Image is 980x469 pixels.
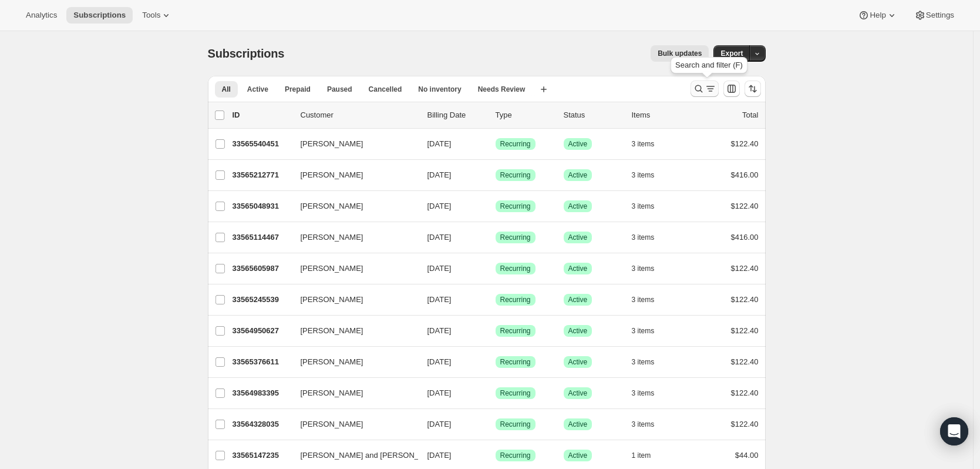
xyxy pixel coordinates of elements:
[233,198,759,215] div: 33565048931[PERSON_NAME][DATE]SuccessRecurringSuccessActive3 items$122.40
[427,233,452,242] span: [DATE]
[233,109,291,121] p: ID
[870,11,885,20] span: Help
[233,323,759,339] div: 33564950627[PERSON_NAME][DATE]SuccessRecurringSuccessActive3 items$122.40
[294,259,411,278] button: [PERSON_NAME]
[731,295,759,304] span: $122.40
[632,198,668,215] button: 3 items
[294,290,411,309] button: [PERSON_NAME]
[500,295,531,304] span: Recurring
[233,167,759,183] div: 33565212771[PERSON_NAME][DATE]SuccessRecurringSuccessActive3 items$416.00
[632,233,655,242] span: 3 items
[632,385,668,401] button: 3 items
[233,136,759,152] div: 33565540451[PERSON_NAME][DATE]SuccessRecurringSuccessActive3 items$122.40
[301,109,418,121] p: Customer
[427,326,452,335] span: [DATE]
[294,166,411,185] button: [PERSON_NAME]
[731,202,759,210] span: $122.40
[233,356,291,368] p: 33565376611
[301,263,363,274] span: [PERSON_NAME]
[534,81,553,98] button: Create new view
[731,170,759,179] span: $416.00
[73,11,126,20] span: Subscriptions
[427,139,452,148] span: [DATE]
[632,420,655,429] span: 3 items
[222,85,231,94] span: All
[427,451,452,460] span: [DATE]
[632,416,668,433] button: 3 items
[135,7,179,24] button: Tools
[940,417,968,445] div: Open Intercom Messenger
[731,326,759,335] span: $122.40
[632,170,655,180] span: 3 items
[731,264,759,273] span: $122.40
[632,167,668,183] button: 3 items
[301,200,363,212] span: [PERSON_NAME]
[427,170,452,179] span: [DATE]
[500,264,531,273] span: Recurring
[632,109,691,121] div: Items
[720,49,743,58] span: Export
[568,139,588,149] span: Active
[632,136,668,152] button: 3 items
[233,232,291,243] p: 33565114467
[233,260,759,277] div: 33565605987[PERSON_NAME][DATE]SuccessRecurringSuccessActive3 items$122.40
[418,85,461,94] span: No inventory
[233,169,291,181] p: 33565212771
[233,418,291,430] p: 33564328035
[632,388,655,398] span: 3 items
[745,81,761,97] button: Sort the results
[427,109,486,121] p: Billing Date
[632,292,668,308] button: 3 items
[632,229,668,246] button: 3 items
[233,447,759,464] div: 33565147235[PERSON_NAME] and [PERSON_NAME][DATE]SuccessRecurringSuccessActive1 item$44.00
[233,450,291,461] p: 33565147235
[427,388,452,397] span: [DATE]
[691,81,719,97] button: Search and filter results
[568,170,588,180] span: Active
[500,357,531,367] span: Recurring
[301,325,363,337] span: [PERSON_NAME]
[500,233,531,242] span: Recurring
[294,353,411,371] button: [PERSON_NAME]
[233,416,759,433] div: 33564328035[PERSON_NAME][DATE]SuccessRecurringSuccessActive3 items$122.40
[568,264,588,273] span: Active
[742,109,758,121] p: Total
[568,233,588,242] span: Active
[301,138,363,150] span: [PERSON_NAME]
[301,294,363,306] span: [PERSON_NAME]
[233,292,759,308] div: 33565245539[PERSON_NAME][DATE]SuccessRecurringSuccessActive3 items$122.40
[568,451,588,460] span: Active
[723,81,740,97] button: Customize table column order and visibility
[66,7,133,24] button: Subscriptions
[564,109,622,121] p: Status
[500,139,531,149] span: Recurring
[427,295,452,304] span: [DATE]
[500,451,531,460] span: Recurring
[233,229,759,246] div: 33565114467[PERSON_NAME][DATE]SuccessRecurringSuccessActive3 items$416.00
[632,326,655,336] span: 3 items
[926,11,954,20] span: Settings
[568,388,588,398] span: Active
[731,139,759,148] span: $122.40
[233,387,291,399] p: 33564983395
[632,260,668,277] button: 3 items
[369,85,402,94] span: Cancelled
[500,326,531,336] span: Recurring
[632,323,668,339] button: 3 items
[651,45,709,62] button: Bulk updates
[731,388,759,397] span: $122.40
[233,385,759,401] div: 33564983395[PERSON_NAME][DATE]SuccessRecurringSuccessActive3 items$122.40
[427,420,452,428] span: [DATE]
[632,354,668,370] button: 3 items
[301,169,363,181] span: [PERSON_NAME]
[500,388,531,398] span: Recurring
[233,354,759,370] div: 33565376611[PERSON_NAME][DATE]SuccessRecurringSuccessActive3 items$122.40
[26,11,57,20] span: Analytics
[731,233,759,242] span: $416.00
[658,49,702,58] span: Bulk updates
[496,109,554,121] div: Type
[294,321,411,340] button: [PERSON_NAME]
[632,357,655,367] span: 3 items
[294,446,411,465] button: [PERSON_NAME] and [PERSON_NAME]
[233,263,291,274] p: 33565605987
